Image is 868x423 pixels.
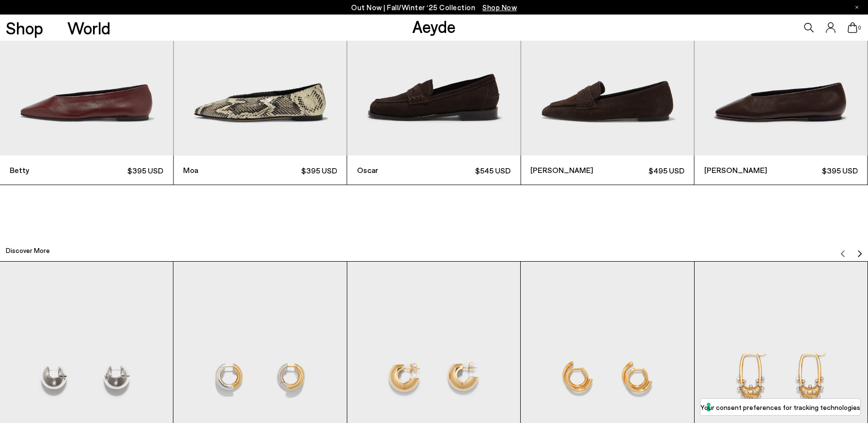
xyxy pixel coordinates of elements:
a: Aeyde [412,16,456,36]
span: Betty [10,164,87,176]
span: Navigate to /collections/new-in [482,3,517,12]
span: [PERSON_NAME] [530,164,607,176]
p: Out Now | Fall/Winter ‘25 Collection [351,1,517,14]
button: Next slide [856,243,864,257]
span: 0 [857,25,862,31]
a: World [67,19,110,36]
span: [PERSON_NAME] [704,164,781,176]
span: $395 USD [260,164,337,176]
a: Shop [6,19,43,36]
label: Your consent preferences for tracking technologies [700,402,860,412]
h2: Discover More [6,246,50,255]
span: $395 USD [87,164,164,176]
span: $395 USD [781,164,858,176]
a: 0 [848,22,857,33]
button: Previous slide [839,243,847,257]
button: Your consent preferences for tracking technologies [700,399,860,415]
span: $495 USD [607,164,684,176]
span: Moa [183,164,260,176]
img: svg%3E [856,250,864,258]
span: $545 USD [434,164,511,176]
span: Oscar [357,164,434,176]
img: svg%3E [839,250,847,258]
